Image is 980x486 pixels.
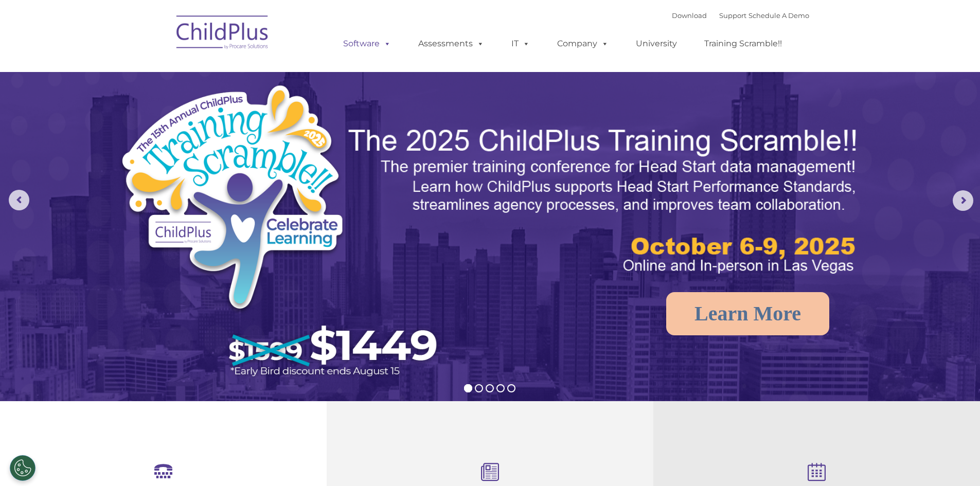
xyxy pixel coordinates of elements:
a: Software [333,33,401,54]
a: Download [672,11,707,20]
a: Learn More [666,292,829,335]
a: Company [547,33,619,54]
a: IT [501,33,540,54]
span: Last name [143,68,174,76]
span: Phone number [143,110,187,118]
a: Schedule A Demo [749,11,809,20]
font: | [672,11,809,20]
a: Training Scramble!! [694,33,792,54]
a: Support [719,11,746,20]
a: University [626,33,687,54]
a: Assessments [408,33,494,54]
button: Cookies Settings [10,455,35,481]
img: ChildPlus by Procare Solutions [171,8,274,60]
